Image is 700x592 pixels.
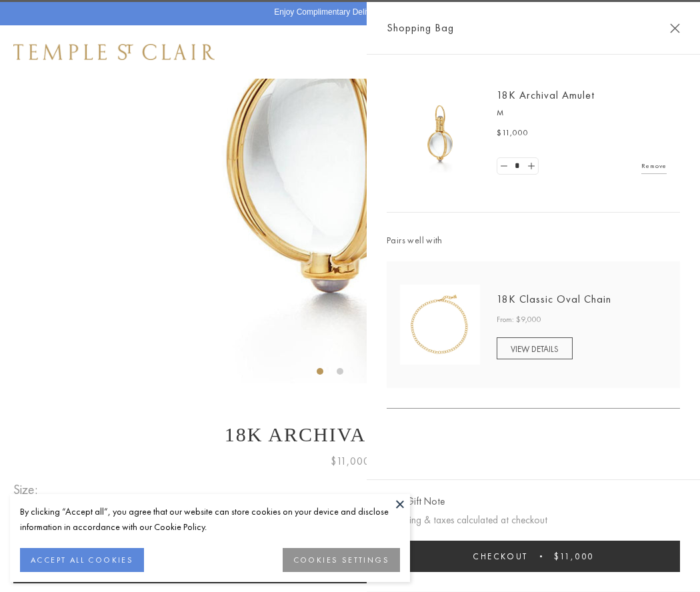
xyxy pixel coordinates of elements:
[497,158,511,175] a: Set quantity to 0
[387,493,445,510] button: Add Gift Note
[400,93,480,173] img: 18K Archival Amulet
[641,159,667,173] a: Remove
[554,551,594,562] span: $11,000
[387,512,680,529] p: Shipping & taxes calculated at checkout
[13,44,215,60] img: Temple St. Clair
[473,551,528,562] span: Checkout
[20,504,400,535] div: By clicking “Accept all”, you agree that our website can store cookies on your device and disclos...
[497,313,541,327] span: From: $9,000
[524,158,537,175] a: Set quantity to 2
[497,88,595,102] a: 18K Archival Amulet
[20,548,144,572] button: ACCEPT ALL COOKIES
[511,343,559,355] span: VIEW DETAILS
[13,423,687,446] h1: 18K Archival Amulet
[13,479,43,501] span: Size:
[387,541,680,572] button: Checkout $11,000
[497,292,611,306] a: 18K Classic Oval Chain
[497,107,667,120] p: M
[497,337,573,359] a: VIEW DETAILS
[400,285,480,365] img: N88865-OV18
[497,127,529,140] span: $11,000
[283,548,400,572] button: COOKIES SETTINGS
[387,19,454,37] span: Shopping Bag
[274,6,419,19] p: Enjoy Complimentary Delivery & Returns
[670,23,680,33] button: Close Shopping Bag
[387,233,680,248] span: Pairs well with
[331,453,370,470] span: $11,000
